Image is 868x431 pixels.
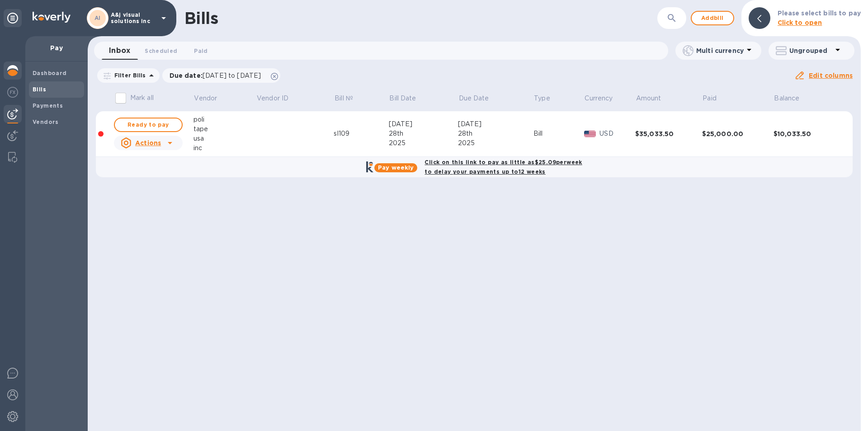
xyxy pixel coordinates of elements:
[425,159,582,175] b: Click on this link to pay as little as $25.09 per week to delay your payments up to 12 weeks
[33,12,71,23] img: Logo
[584,131,596,137] img: USD
[184,9,218,28] h1: Bills
[599,129,635,138] p: USD
[389,129,458,138] div: 28th
[533,129,584,138] div: Bill
[774,94,799,103] p: Balance
[459,94,489,103] p: Due Date
[636,94,673,103] span: Amount
[636,94,661,103] p: Amount
[334,129,388,138] div: sl109
[702,129,774,138] div: $25,000.00
[109,44,130,57] span: Inbox
[691,11,734,25] button: Addbill
[193,124,256,134] div: tape
[4,9,22,27] div: Unpin categories
[809,72,853,79] u: Edit columns
[203,72,261,79] span: [DATE] to [DATE]
[635,129,702,138] div: $35,033.50
[335,94,353,103] p: Bill №
[389,94,416,103] p: Bill Date
[459,94,501,103] span: Due Date
[111,71,146,79] p: Filter Bills
[257,94,300,103] span: Vendor ID
[194,46,208,56] span: Paid
[458,138,533,148] div: 2025
[585,94,613,103] p: Currency
[33,118,59,125] b: Vendors
[774,94,811,103] span: Balance
[778,19,822,26] b: Click to open
[534,94,550,103] p: Type
[33,86,46,93] b: Bills
[699,13,726,24] span: Add bill
[122,119,175,130] span: Ready to pay
[378,164,414,171] b: Pay weekly
[145,46,177,56] span: Scheduled
[774,129,840,138] div: $10,033.50
[94,14,101,21] b: AI
[458,129,533,138] div: 28th
[130,93,154,103] p: Mark all
[33,70,67,76] b: Dashboard
[534,94,562,103] span: Type
[778,9,861,17] b: Please select bills to pay
[789,46,832,55] p: Ungrouped
[696,46,744,55] p: Multi currency
[194,94,229,103] span: Vendor
[33,102,63,109] b: Payments
[193,143,256,153] div: inc
[335,94,365,103] span: Bill №
[389,138,458,148] div: 2025
[257,94,288,103] p: Vendor ID
[170,71,266,80] p: Due date :
[703,94,717,103] p: Paid
[111,12,156,24] p: A&j visual solutions inc
[114,118,183,132] button: Ready to pay
[389,94,428,103] span: Bill Date
[33,43,80,52] p: Pay
[135,139,161,147] u: Actions
[458,119,533,129] div: [DATE]
[389,119,458,129] div: [DATE]
[703,94,728,103] span: Paid
[7,87,18,98] img: Foreign exchange
[193,134,256,143] div: usa
[194,94,217,103] p: Vendor
[162,68,281,83] div: Due date:[DATE] to [DATE]
[193,115,256,124] div: poli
